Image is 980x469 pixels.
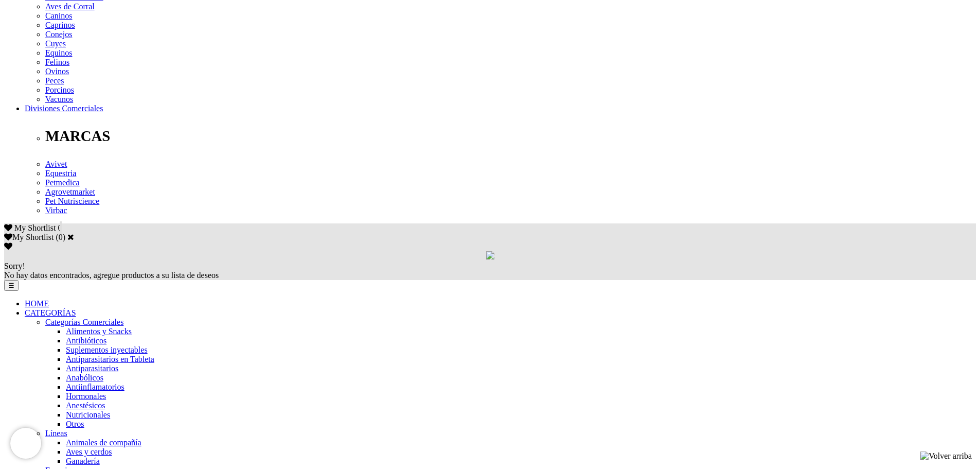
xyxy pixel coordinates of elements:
[45,39,66,48] a: Cuyes
[4,233,54,241] label: My Shortlist
[45,95,73,103] a: Vacunos
[45,128,976,145] p: MARCAS
[66,447,112,456] a: Aves y cerdos
[25,299,49,308] a: HOME
[45,48,72,57] a: Equinos
[66,336,106,345] a: Antibióticos
[66,383,124,391] a: Antiinflamatorios
[45,318,123,326] a: Categorías Comerciales
[66,420,84,428] a: Otros
[58,223,62,232] span: 0
[66,392,106,401] a: Hormonales
[66,438,141,447] a: Animales de compañía
[45,187,95,196] a: Agrovetmarket
[45,76,64,85] a: Peces
[45,429,67,438] a: Líneas
[4,262,25,270] span: Sorry!
[66,327,132,336] a: Alimentos y Snacks
[66,410,110,419] a: Nutricionales
[67,233,74,241] a: Cerrar
[45,2,95,11] a: Aves de Corral
[10,428,41,459] iframe: Brevo live chat
[4,280,19,291] button: ☰
[45,197,99,205] a: Pet Nutriscience
[66,401,105,410] a: Anestésicos
[66,373,103,382] a: Anabólicos
[45,178,80,187] a: Petmedica
[45,58,69,66] a: Felinos
[45,169,76,178] a: Equestria
[45,21,75,29] a: Caprinos
[59,233,63,241] label: 0
[920,451,972,461] img: Volver arriba
[45,11,72,20] a: Caninos
[25,308,76,317] a: CATEGORÍAS
[66,345,148,354] a: Suplementos inyectables
[56,233,65,241] span: ( )
[25,104,103,113] a: Divisiones Comerciales
[486,251,494,259] img: loading.gif
[66,355,154,363] a: Antiparasitarios en Tableta
[66,457,100,465] a: Ganadería
[45,206,67,215] a: Virbac
[45,67,69,76] a: Ovinos
[66,364,118,373] a: Antiparasitarios
[14,223,56,232] span: My Shortlist
[45,160,67,168] a: Avivet
[4,262,976,280] div: No hay datos encontrados, agregue productos a su lista de deseos
[45,30,72,39] a: Conejos
[45,85,74,94] a: Porcinos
